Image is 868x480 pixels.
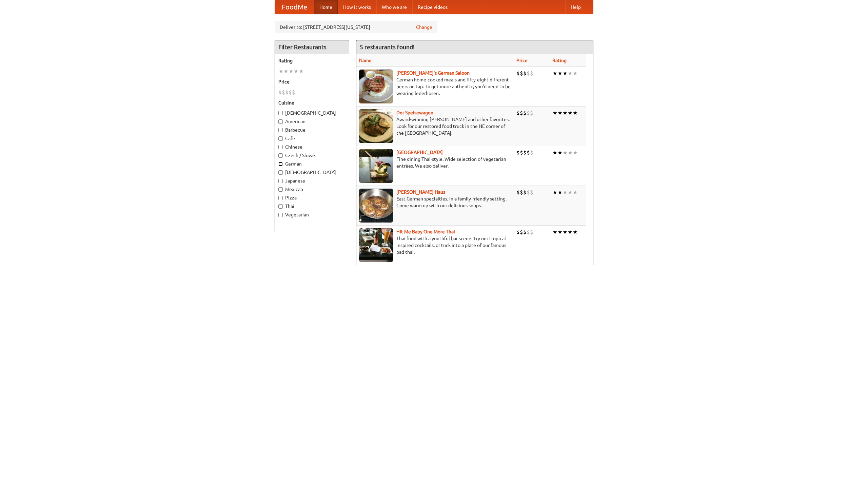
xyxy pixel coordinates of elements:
li: $ [520,149,523,156]
input: Pizza [278,196,283,200]
img: kohlhaus.jpg [359,189,393,223]
li: ★ [289,68,294,75]
li: ★ [573,149,578,156]
a: [GEOGRAPHIC_DATA] [396,150,443,155]
a: Help [565,0,586,14]
li: $ [527,149,530,156]
li: ★ [568,70,573,77]
label: Czech / Slovak [278,152,346,159]
li: ★ [283,68,289,75]
li: $ [516,189,520,196]
li: ★ [278,68,283,75]
li: $ [516,109,520,117]
li: $ [530,149,533,156]
label: [DEMOGRAPHIC_DATA] [278,110,346,116]
label: Pizza [278,194,346,201]
li: $ [523,189,527,196]
label: Mexican [278,186,346,193]
li: $ [523,70,527,77]
input: Barbecue [278,128,283,132]
a: Recipe videos [412,0,453,14]
a: Who we are [376,0,412,14]
li: $ [523,228,527,236]
input: German [278,162,283,166]
li: $ [516,228,520,236]
li: ★ [299,68,304,75]
li: ★ [557,228,563,236]
a: How it works [338,0,376,14]
li: $ [516,149,520,156]
li: $ [530,70,533,77]
li: $ [527,189,530,196]
label: Cafe [278,135,346,142]
li: $ [527,70,530,77]
li: $ [520,109,523,117]
a: Hit Me Baby One More Thai [396,229,455,234]
input: Czech / Slovak [278,153,283,158]
li: ★ [563,228,568,236]
input: Cafe [278,136,283,141]
li: $ [292,89,295,96]
li: $ [289,89,292,96]
input: Mexican [278,187,283,192]
label: Chinese [278,143,346,150]
li: $ [282,89,285,96]
a: Rating [552,58,567,63]
img: babythai.jpg [359,228,393,262]
li: $ [520,228,523,236]
a: [PERSON_NAME]'s German Saloon [396,70,470,76]
li: ★ [552,70,557,77]
li: ★ [568,109,573,117]
li: ★ [563,189,568,196]
a: Change [416,24,432,31]
a: FoodMe [275,0,314,14]
p: East German specialties, in a family-friendly setting. Come warm up with our delicious soups. [359,195,511,209]
input: [DEMOGRAPHIC_DATA] [278,170,283,175]
label: Japanese [278,177,346,184]
a: Name [359,58,372,63]
li: ★ [563,149,568,156]
li: ★ [568,149,573,156]
li: $ [523,109,527,117]
li: ★ [573,228,578,236]
a: Der Speisewagen [396,110,433,115]
li: ★ [552,149,557,156]
input: Japanese [278,179,283,183]
a: Home [314,0,338,14]
li: $ [530,228,533,236]
a: [PERSON_NAME] Haus [396,189,445,195]
li: ★ [573,70,578,77]
a: Price [516,58,528,63]
img: speisewagen.jpg [359,109,393,143]
label: Thai [278,203,346,210]
li: ★ [573,189,578,196]
input: Vegetarian [278,213,283,217]
li: $ [523,149,527,156]
input: American [278,119,283,124]
div: Deliver to: [STREET_ADDRESS][US_STATE] [275,21,437,33]
h5: Rating [278,57,346,64]
input: [DEMOGRAPHIC_DATA] [278,111,283,115]
p: German home-cooked meals and fifty-eight different beers on tap. To get more authentic, you'd nee... [359,76,511,97]
li: ★ [294,68,299,75]
li: ★ [573,109,578,117]
ng-pluralize: 5 restaurants found! [360,44,415,50]
li: ★ [552,109,557,117]
li: $ [520,189,523,196]
label: [DEMOGRAPHIC_DATA] [278,169,346,176]
li: $ [527,228,530,236]
li: ★ [563,70,568,77]
li: ★ [568,189,573,196]
label: German [278,160,346,167]
li: $ [278,89,282,96]
label: Barbecue [278,127,346,133]
h4: Filter Restaurants [275,40,349,54]
li: ★ [552,189,557,196]
input: Thai [278,204,283,209]
p: Thai food with a youthful bar scene. Try our tropical inspired cocktails, or tuck into a plate of... [359,235,511,255]
h5: Price [278,78,346,85]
